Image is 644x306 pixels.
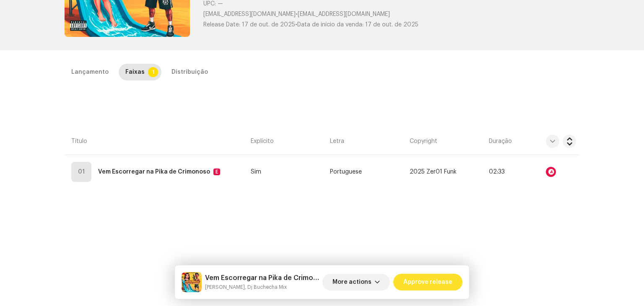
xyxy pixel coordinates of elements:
[330,169,362,175] span: Portuguese
[365,22,418,28] span: 17 de out. de 2025
[410,137,437,145] span: Copyright
[410,169,457,175] span: 2025 Zer01 Funk
[213,169,220,175] div: E
[203,22,240,28] span: Release Date:
[171,64,208,80] div: Distribuição
[322,274,390,290] button: More actions
[332,274,371,290] span: More actions
[182,272,202,292] img: 0989fa6c-8326-4401-b89f-1776d8d97009
[297,22,364,28] span: Data de início da venda:
[125,64,145,80] div: Faixas
[251,169,261,175] span: Sim
[489,137,512,145] span: Duração
[489,169,505,175] span: 02:33
[403,274,452,290] span: Approve release
[205,283,319,291] small: Vem Escorregar na Pika de Crimonoso
[148,67,158,77] p-badge: 1
[393,274,462,290] button: Approve release
[242,22,295,28] span: 17 de out. de 2025
[330,137,344,145] span: Letra
[98,163,210,180] strong: Vem Escorregar na Pika de Crimonoso
[203,22,297,28] span: •
[205,273,319,283] h5: Vem Escorregar na Pika de Crimonoso
[251,137,274,145] span: Explícito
